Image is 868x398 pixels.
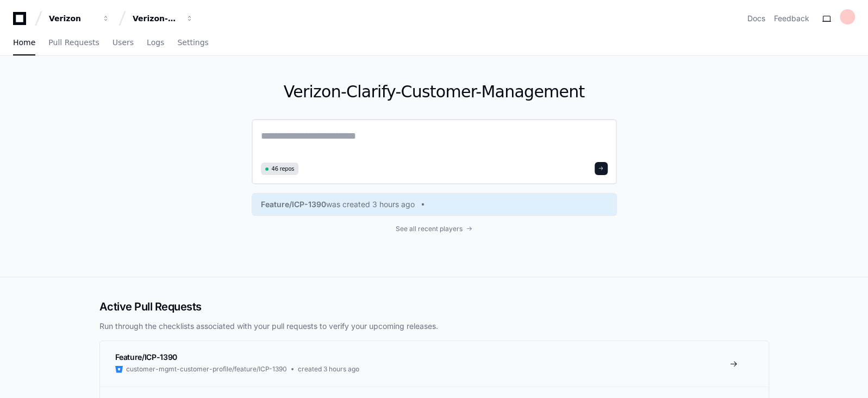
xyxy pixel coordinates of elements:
[396,225,463,233] span: See all recent players
[298,365,359,374] span: created 3 hours ago
[48,30,99,55] a: Pull Requests
[261,199,326,210] span: Feature/ICP-1390
[49,13,96,24] div: Verizon
[99,299,769,314] h2: Active Pull Requests
[147,30,164,55] a: Logs
[48,39,99,46] span: Pull Requests
[100,341,769,387] a: Feature/ICP-1390customer-mgmt-customer-profile/feature/ICP-1390created 3 hours ago
[774,13,809,24] button: Feedback
[252,225,617,233] a: See all recent players
[126,365,287,374] span: customer-mgmt-customer-profile/feature/ICP-1390
[128,9,198,28] button: Verizon-Clarify-Customer-Management
[13,39,35,46] span: Home
[113,30,134,55] a: Users
[326,199,415,210] span: was created 3 hours ago
[133,13,179,24] div: Verizon-Clarify-Customer-Management
[261,199,608,210] a: Feature/ICP-1390was created 3 hours ago
[115,352,177,362] span: Feature/ICP-1390
[177,30,208,55] a: Settings
[45,9,114,28] button: Verizon
[252,82,617,102] h1: Verizon-Clarify-Customer-Management
[99,321,769,332] p: Run through the checklists associated with your pull requests to verify your upcoming releases.
[177,39,208,46] span: Settings
[747,13,765,24] a: Docs
[272,165,295,173] span: 46 repos
[147,39,164,46] span: Logs
[113,39,134,46] span: Users
[13,30,35,55] a: Home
